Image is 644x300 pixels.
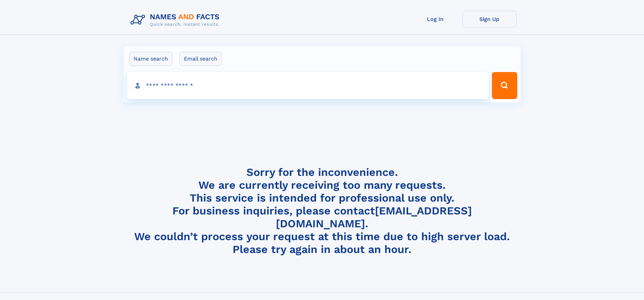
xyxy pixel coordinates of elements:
[128,11,225,29] img: Logo Names and Facts
[276,204,472,230] a: [EMAIL_ADDRESS][DOMAIN_NAME]
[129,52,172,66] label: Name search
[180,52,222,66] label: Email search
[492,72,517,99] button: Search Button
[127,72,489,99] input: search input
[128,166,517,256] h4: Sorry for the inconvenience. We are currently receiving too many requests. This service is intend...
[408,11,462,27] a: Log In
[462,11,517,27] a: Sign Up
